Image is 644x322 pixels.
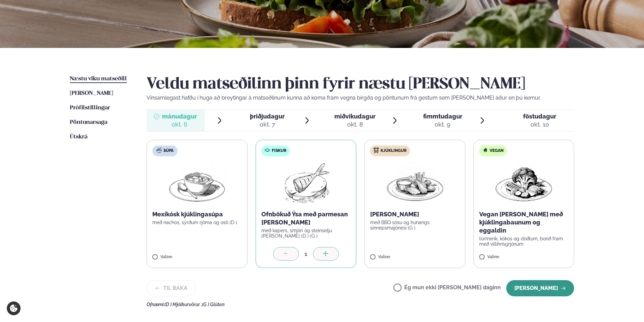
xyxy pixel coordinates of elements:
span: fimmtudagur [423,113,462,120]
span: mánudagur [162,113,197,120]
div: Ofnæmi: [147,302,574,307]
img: Vegan.png [494,162,553,205]
p: með BBQ sósu og hunangs sinnepsmajónesi (G ) [370,220,460,231]
h2: Veldu matseðilinn þinn fyrir næstu [PERSON_NAME] [147,75,574,94]
a: Pöntunarsaga [70,118,107,127]
button: [PERSON_NAME] [506,280,574,296]
img: fish.svg [265,147,270,153]
div: okt. 10 [523,120,556,129]
span: Vegan [490,148,504,154]
span: Prófílstillingar [70,105,110,111]
p: Vinsamlegast hafðu í huga að breytingar á matseðlinum kunna að koma fram vegna birgða og pöntunum... [147,94,574,102]
span: (D ) Mjólkurvörur , [164,302,202,307]
div: okt. 6 [162,120,197,129]
button: Til baka [147,280,196,296]
div: okt. 8 [334,120,376,129]
a: [PERSON_NAME] [70,89,113,98]
img: Vegan.svg [483,147,488,153]
span: Næstu viku matseðill [70,76,127,82]
a: Cookie settings [7,301,21,315]
a: Útskrá [70,133,87,141]
p: [PERSON_NAME] [370,210,460,218]
span: Kjúklingur [381,148,407,154]
p: túrmerik, kókos og döðlum, borið fram með villihrísgrjónum [479,236,569,247]
span: Súpa [163,148,174,154]
img: Soup.png [167,162,227,205]
div: 1 [299,250,313,258]
span: Útskrá [70,134,87,140]
p: með nachos, sýrðum rjóma og osti (D ) [152,220,242,225]
img: soup.svg [156,147,162,153]
a: Næstu viku matseðill [70,75,127,83]
span: þriðjudagur [250,113,285,120]
img: Fish.png [276,162,336,205]
img: Chicken-wings-legs.png [385,162,444,205]
span: föstudagur [523,113,556,120]
p: með kapers, smjöri og steinselju [PERSON_NAME] (D ) (G ) [261,228,351,239]
a: Prófílstillingar [70,104,110,112]
p: Vegan [PERSON_NAME] með kjúklingabaunum og eggaldin [479,210,569,235]
span: (G ) Glúten [202,302,225,307]
p: Mexíkósk kjúklingasúpa [152,210,242,218]
img: chicken.svg [373,147,379,153]
span: Fiskur [272,148,286,154]
p: Ofnbökuð Ýsa með parmesan [PERSON_NAME] [261,210,351,226]
span: miðvikudagur [334,113,376,120]
span: Pöntunarsaga [70,119,107,125]
div: okt. 9 [423,120,462,129]
span: [PERSON_NAME] [70,90,113,96]
div: okt. 7 [250,120,285,129]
